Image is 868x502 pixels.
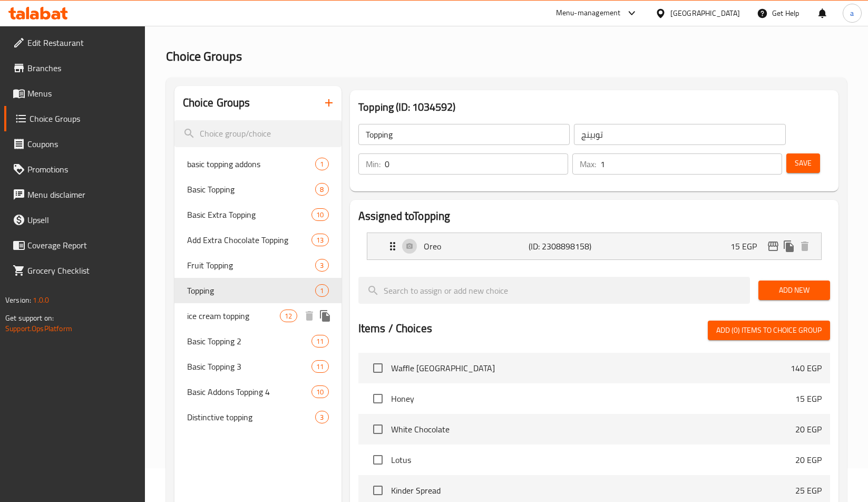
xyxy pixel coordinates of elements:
[4,30,145,55] a: Edit Restaurant
[795,392,822,405] p: 15 EGP
[323,14,326,26] li: /
[187,183,316,196] span: Basic Topping
[708,321,830,340] button: Add (0) items to choice group
[174,303,342,329] div: ice cream topping12deleteduplicate
[316,286,328,296] span: 1
[204,14,208,26] li: /
[183,95,250,111] h2: Choice Groups
[225,14,318,26] span: Restaurants management
[730,240,765,253] p: 15 EGP
[4,258,145,283] a: Grocery Checklist
[311,335,328,347] div: Choices
[166,44,242,68] span: Choice Groups
[30,112,136,125] span: Choice Groups
[27,264,136,277] span: Grocery Checklist
[174,151,342,177] div: basic topping addons1
[580,158,596,170] p: Max:
[187,234,312,246] span: Add Extra Chocolate Topping
[716,324,822,337] span: Add (0) items to choice group
[174,278,342,303] div: Topping1
[174,354,342,379] div: Basic Topping 311
[343,14,394,26] span: Choice Groups
[391,453,795,466] span: Lotus
[280,310,297,322] div: Choices
[312,387,328,397] span: 10
[312,362,328,372] span: 11
[311,360,328,373] div: Choices
[529,240,599,253] p: (ID: 2308898158)
[4,182,145,207] a: Menu disclaimer
[27,239,136,252] span: Coverage Report
[765,238,781,254] button: edit
[786,153,820,173] button: Save
[358,277,750,304] input: search
[767,284,822,297] span: Add New
[556,7,621,20] div: Menu-management
[187,335,312,347] span: Basic Topping 2
[424,240,529,253] p: Oreo
[312,336,328,346] span: 11
[301,308,317,324] button: delete
[4,55,145,81] a: Branches
[795,423,822,436] p: 20 EGP
[358,208,830,224] h2: Assigned to Topping
[315,284,328,297] div: Choices
[795,157,812,170] span: Save
[391,362,791,374] span: Waffle [GEOGRAPHIC_DATA]
[315,183,328,196] div: Choices
[5,311,54,325] span: Get support on:
[316,159,328,169] span: 1
[316,260,328,271] span: 3
[166,14,200,26] a: Home
[187,208,312,221] span: Basic Extra Topping
[316,185,328,195] span: 8
[316,412,328,422] span: 3
[33,293,49,307] span: 1.0.0
[187,310,280,322] span: ice cream topping
[187,158,316,170] span: basic topping addons
[670,7,740,19] div: [GEOGRAPHIC_DATA]
[27,62,136,74] span: Branches
[795,484,822,497] p: 25 EGP
[174,253,342,278] div: Fruit Topping3
[27,163,136,176] span: Promotions
[358,228,830,264] li: Expand
[174,227,342,253] div: Add Extra Chocolate Topping13
[4,233,145,258] a: Coverage Report
[367,418,389,440] span: Select choice
[187,385,312,398] span: Basic Addons Topping 4
[367,449,389,471] span: Select choice
[315,411,328,423] div: Choices
[187,360,312,373] span: Basic Topping 3
[4,131,145,157] a: Coupons
[795,453,822,466] p: 20 EGP
[4,106,145,131] a: Choice Groups
[797,238,813,254] button: delete
[4,207,145,233] a: Upsell
[758,281,830,300] button: Add New
[367,388,389,410] span: Select choice
[391,392,795,405] span: Honey
[174,202,342,227] div: Basic Extra Topping10
[5,293,31,307] span: Version:
[174,329,342,354] div: Basic Topping 211
[27,36,136,49] span: Edit Restaurant
[187,411,316,423] span: Distinctive topping
[317,308,333,324] button: duplicate
[174,120,342,147] input: search
[311,234,328,246] div: Choices
[4,157,145,182] a: Promotions
[27,138,136,150] span: Coupons
[791,362,822,374] p: 140 EGP
[4,81,145,106] a: Menus
[27,214,136,226] span: Upsell
[781,238,797,254] button: duplicate
[27,188,136,201] span: Menu disclaimer
[312,210,328,220] span: 10
[312,235,328,245] span: 13
[311,208,328,221] div: Choices
[366,158,381,170] p: Min:
[358,321,432,336] h2: Items / Choices
[174,379,342,404] div: Basic Addons Topping 410
[367,233,821,259] div: Expand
